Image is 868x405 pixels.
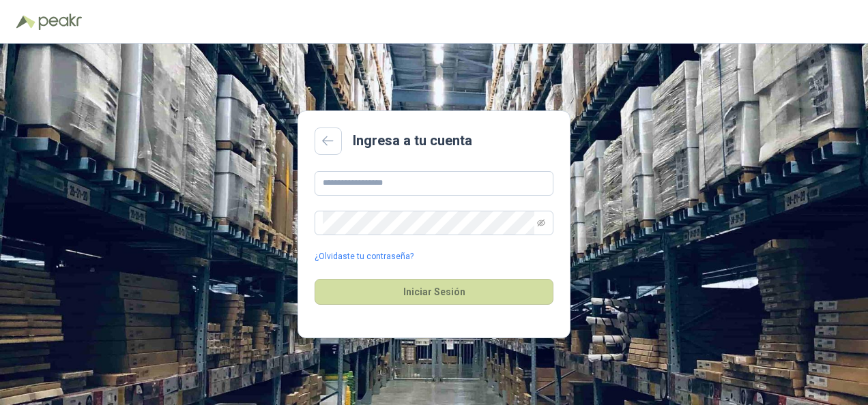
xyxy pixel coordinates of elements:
img: Peakr [38,14,82,30]
button: Iniciar Sesión [315,279,553,305]
span: eye-invisible [537,219,545,227]
h2: Ingresa a tu cuenta [353,130,472,151]
img: Logo [16,15,35,29]
a: ¿Olvidaste tu contraseña? [315,250,414,263]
